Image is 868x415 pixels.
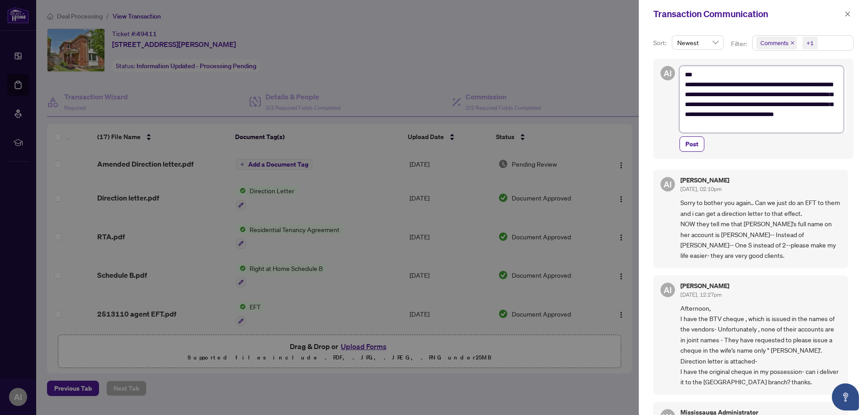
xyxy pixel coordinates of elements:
[680,177,729,183] h5: [PERSON_NAME]
[680,291,722,298] span: [DATE], 12:27pm
[653,38,668,48] p: Sort:
[807,38,814,47] div: +1
[731,39,748,49] p: Filter:
[680,186,722,192] span: [DATE], 02:10pm
[832,383,859,410] button: Open asap
[760,38,788,47] span: Comments
[664,284,672,296] span: AI
[844,11,851,17] span: close
[664,178,672,191] span: AI
[756,37,797,49] span: Comments
[677,36,718,49] span: Newest
[679,136,704,152] button: Post
[680,303,841,387] span: Afternoon, I have the BTV cheque , which is issued in the names of the vendors- Unfortunately , n...
[653,7,842,21] div: Transaction Communication
[685,137,698,151] span: Post
[680,283,729,289] h5: [PERSON_NAME]
[680,197,841,261] span: Sorry to bother you again.. Can we just do an EFT to them and i can get a direction letter to tha...
[664,67,672,79] span: AI
[790,41,795,45] span: close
